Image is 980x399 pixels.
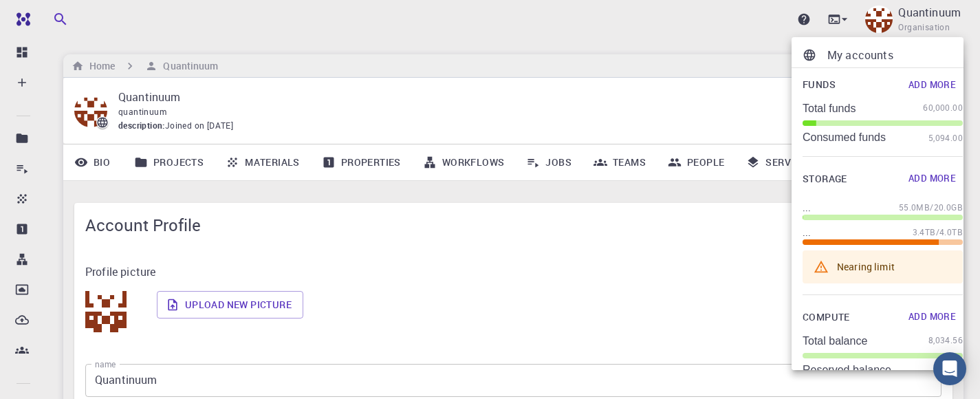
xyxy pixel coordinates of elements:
span: 5,094.00 [928,131,963,145]
span: Storage [803,171,847,188]
button: Add More [902,168,963,190]
span: 55.0MB [899,201,930,215]
div: Nearing limit [837,255,895,279]
span: 8,034.56 [928,334,963,347]
span: 3.4TB [913,226,936,239]
p: ... [803,226,811,239]
span: 4.0TB [939,226,963,239]
span: Support [29,10,78,22]
button: Add More [902,74,963,96]
span: 60,000.00 [923,101,963,115]
div: Open Intercom Messenger [933,352,966,385]
a: My accounts [792,43,974,67]
p: Total balance [803,335,867,347]
span: Compute [803,309,850,326]
span: / [930,201,933,215]
button: Add More [902,306,963,328]
p: My accounts [827,47,963,63]
span: 20.0GB [934,201,963,215]
span: Funds [803,76,836,94]
p: Reserved balance [803,364,891,376]
p: ... [803,201,811,215]
p: Total funds [803,103,856,115]
p: Consumed funds [803,131,886,144]
span: / [936,226,939,239]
